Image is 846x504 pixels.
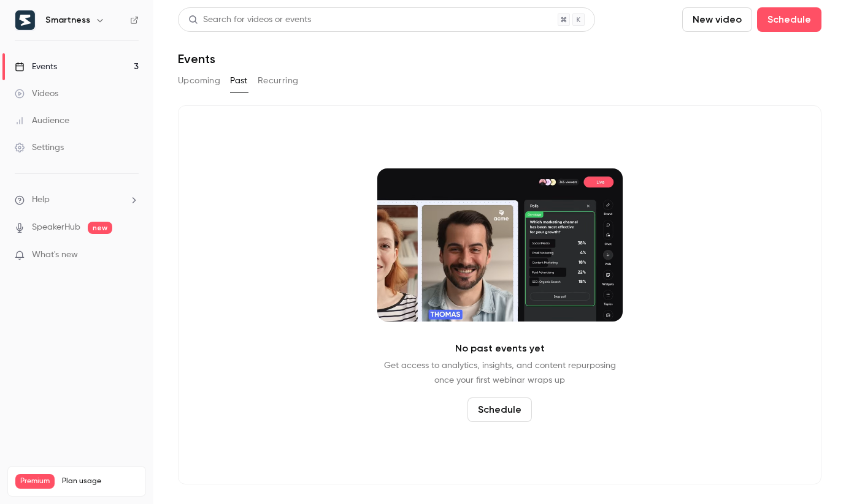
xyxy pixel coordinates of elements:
[15,141,64,154] div: Settings
[15,61,57,73] div: Events
[32,249,78,261] span: What's new
[15,115,69,127] div: Audience
[384,358,616,388] p: Get access to analytics, insights, and content repurposing once your first webinar wraps up
[757,7,821,32] button: Schedule
[682,7,752,32] button: New video
[88,222,112,234] span: new
[178,51,215,66] h1: Events
[32,221,80,234] a: SpeakerHub
[467,397,532,422] button: Schedule
[258,71,299,91] button: Recurring
[15,194,139,206] li: help-dropdown-opener
[188,13,311,26] div: Search for videos or events
[178,71,220,91] button: Upcoming
[455,341,545,356] p: No past events yet
[15,474,55,489] span: Premium
[62,476,138,486] span: Plan usage
[45,14,90,26] h6: Smartness
[15,88,58,100] div: Videos
[15,10,35,30] img: Smartness
[230,71,248,91] button: Past
[32,194,50,206] span: Help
